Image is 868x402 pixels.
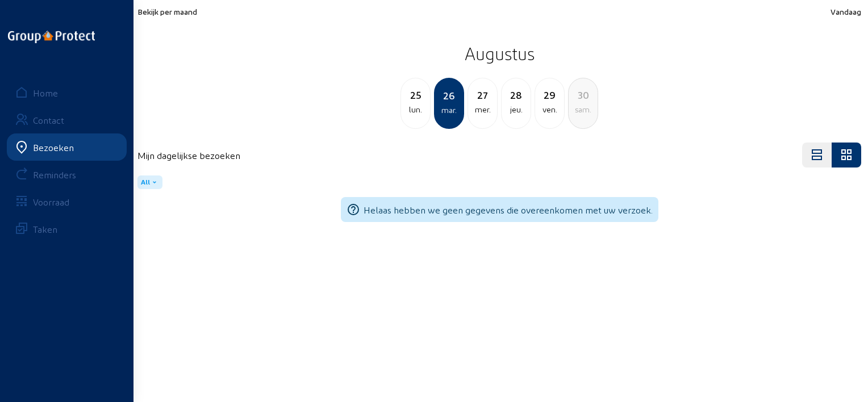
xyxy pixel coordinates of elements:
a: Bezoeken [7,133,127,161]
h4: Mijn dagelijkse bezoeken [137,150,240,161]
div: Voorraad [33,196,69,207]
div: Bezoeken [33,142,74,153]
h2: Augustus [137,39,861,68]
div: Contact [33,115,64,125]
div: lun. [401,103,430,116]
div: ven. [535,103,564,116]
div: Home [33,87,58,98]
div: Reminders [33,169,76,180]
mat-icon: help_outline [347,203,360,216]
span: Helaas hebben we geen gegevens die overeenkomen met uw verzoek. [364,204,653,215]
a: Taken [7,215,127,242]
div: mer. [468,103,497,116]
img: logo-oneline.png [8,31,95,43]
div: mar. [435,103,463,117]
div: 28 [502,87,531,103]
div: 27 [468,87,497,103]
span: Bekijk per maand [137,7,197,16]
span: Vandaag [831,7,861,16]
div: sam. [569,103,598,116]
a: Home [7,79,127,106]
div: 26 [435,87,463,103]
div: 25 [401,87,430,103]
a: Voorraad [7,188,127,215]
div: Taken [33,224,57,235]
div: 30 [569,87,598,103]
a: Reminders [7,161,127,188]
div: jeu. [502,103,531,116]
span: All [141,178,150,187]
a: Contact [7,106,127,133]
div: 29 [535,87,564,103]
